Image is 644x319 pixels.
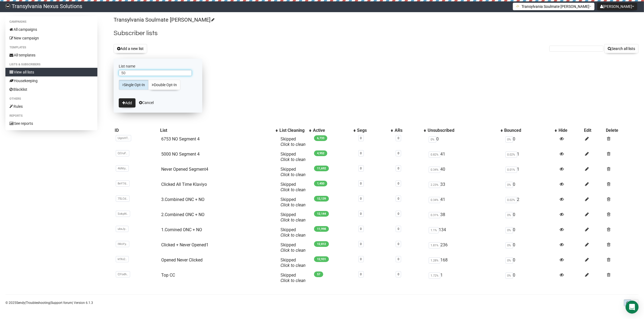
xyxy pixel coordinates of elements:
span: 0.34% [429,197,440,203]
li: Campaigns [5,19,97,25]
td: 1 [427,270,503,286]
li: Lists & subscribers [5,61,97,68]
td: 168 [427,255,503,270]
span: 0.01% [506,167,517,173]
td: 0 [503,210,558,225]
span: 0% [506,136,513,143]
a: View all lists [5,68,97,76]
a: Double Opt-In [148,80,180,90]
a: 5000 NO Segment 4 [161,152,200,157]
th: Segs: No sort applied, activate to apply an ascending sort [356,127,394,134]
a: Click to clean [280,233,306,238]
th: Delete: No sort applied, sorting is disabled [605,127,639,134]
th: Active: No sort applied, activate to apply an ascending sort [312,127,356,134]
span: Skipped [280,182,306,192]
div: ID [115,128,158,133]
a: Click to clean [280,157,306,162]
div: Edit [584,128,604,133]
span: kfXx2.. [116,256,129,262]
span: ubxJy.. [116,226,128,232]
td: 41 [427,149,503,164]
a: Cancel [139,100,154,105]
a: Click to clean [280,217,306,223]
a: 0 [398,182,399,185]
a: 0 [398,167,399,170]
td: 0 [427,134,503,149]
a: Top CC [161,273,175,278]
span: 0.34% [429,167,440,173]
span: 6,733 [314,135,327,141]
span: 46Nty.. [116,165,129,172]
div: Bounced [504,128,552,133]
span: 8eY7d.. [116,180,130,187]
span: 12,144 [314,211,329,217]
a: Click to clean [280,263,306,268]
a: 0 [360,197,362,200]
a: Transylvania Soulmate [PERSON_NAME] [114,16,214,23]
th: Edit: No sort applied, sorting is disabled [583,127,605,134]
span: 11,998 [314,226,329,232]
a: 0 [360,182,362,185]
a: Click to clean [280,142,306,147]
th: Unsubscribed: No sort applied, activate to apply an ascending sort [427,127,503,134]
th: Bounced: No sort applied, activate to apply an ascending sort [503,127,558,134]
button: Search all lists [604,44,639,53]
a: 2.Combined ONC + NO [161,212,204,217]
td: 0 [503,255,558,270]
td: 134 [427,225,503,240]
a: Opened Never Clicked [161,257,203,263]
a: 0 [360,136,362,140]
span: 11,692 [314,166,329,171]
div: Hide [559,128,582,133]
span: 0% [506,227,513,233]
td: 33 [427,180,503,195]
a: Support forum [51,301,72,305]
span: 1.81% [429,242,440,249]
a: See reports [5,119,97,128]
button: Add [119,98,136,108]
li: Others [5,96,97,102]
label: List name [119,64,197,69]
span: 0.02% [506,152,517,158]
td: 41 [427,195,503,210]
a: Blacklist [5,85,97,94]
td: 1 [503,164,558,180]
li: Templates [5,44,97,51]
a: 1.Comined ONC + NO [161,227,202,232]
img: 586cc6b7d8bc403f0c61b981d947c989 [5,4,10,9]
a: 3.Combined ONC + NO [161,197,204,202]
span: 57 [314,271,323,277]
div: Segs [357,128,388,133]
div: List Cleaning [279,128,306,133]
a: Rules [5,102,97,111]
a: 0 [360,273,362,276]
span: 1.1% [429,227,439,233]
a: 0 [360,212,362,216]
span: Skipped [280,197,306,207]
li: Reports [5,113,97,119]
a: 0 [398,242,399,246]
input: The name of your new list [119,70,192,76]
td: 38 [427,210,503,225]
span: 75LCd.. [116,196,130,202]
span: 0.82% [429,152,440,158]
th: List Cleaning: No sort applied, activate to apply an ascending sort [278,127,312,134]
span: 0.31% [429,212,440,218]
span: QYodh.. [116,271,130,277]
a: Click to clean [280,248,306,253]
a: 6753 NO Segment 4 [161,136,200,142]
a: 0 [398,136,399,140]
a: Single Opt-In [119,80,148,90]
span: 0% [506,257,513,264]
p: © 2025 | | | Version 6.1.3 [5,300,93,306]
span: 0% [506,273,513,279]
span: 1,450 [314,181,327,186]
a: 0 [360,167,362,170]
span: Skipped [280,257,306,268]
span: Skipped [280,227,306,238]
span: 12,139 [314,196,329,202]
div: ARs [395,128,421,133]
a: New campaign [5,34,97,42]
button: Transylvania Soulmate [PERSON_NAME] [513,3,595,10]
img: 1.png [516,4,520,8]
